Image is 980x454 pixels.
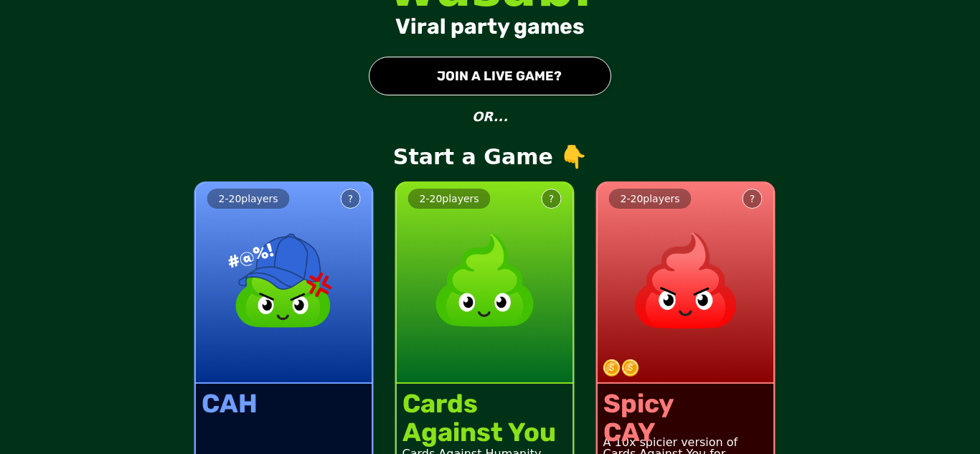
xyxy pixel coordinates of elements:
div: ? [549,191,554,206]
span: 2 - 20 players [219,193,278,204]
img: product image [623,217,749,344]
img: token [622,359,639,377]
div: CAH [202,389,258,418]
div: CAY [603,418,674,447]
p: Start a Game 👇 [393,144,587,170]
img: token [603,359,621,377]
div: Against You [402,418,556,447]
span: 2 - 20 players [621,193,680,204]
span: 2 - 20 players [420,193,479,204]
button: JOIN A LIVE GAME? [369,57,611,95]
img: product image [422,217,548,344]
button: ? [341,189,361,209]
div: Spicy [603,389,674,418]
div: ? [750,191,755,206]
div: Cards [402,389,556,418]
p: OR... [472,107,508,127]
img: product image [221,217,347,344]
div: Viral party games [395,14,585,39]
div: ? [348,191,353,206]
button: ? [743,189,763,209]
button: ? [542,189,562,209]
